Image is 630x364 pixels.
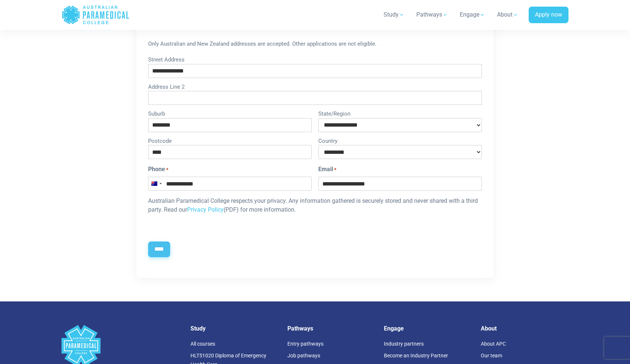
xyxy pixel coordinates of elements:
[481,341,506,347] a: About APC
[190,325,279,332] h5: Study
[287,353,320,358] a: Job pathways
[148,165,168,174] label: Phone
[493,4,523,25] a: About
[412,4,452,25] a: Pathways
[187,206,224,213] a: Privacy Policy
[148,54,482,64] label: Street Address
[529,7,568,24] a: Apply now
[318,108,482,118] label: State/Region
[148,108,312,118] label: Suburb
[148,35,482,54] div: Only Australian and New Zealand addresses are accepted. Other applications are not eligible.
[148,135,312,145] label: Postcode
[287,341,323,347] a: Entry pathways
[384,353,448,358] a: Become an Industry Partner
[62,3,130,27] a: Australian Paramedical College
[318,165,336,174] label: Email
[481,353,502,358] a: Our team
[148,81,482,91] label: Address Line 2
[384,325,472,332] h5: Engage
[148,177,164,190] button: Selected country
[379,4,409,25] a: Study
[384,341,424,347] a: Industry partners
[481,325,569,332] h5: About
[148,197,482,214] p: Australian Paramedical College respects your privacy. Any information gathered is securely stored...
[190,341,215,347] a: All courses
[318,135,482,145] label: Country
[455,4,490,25] a: Engage
[287,325,375,332] h5: Pathways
